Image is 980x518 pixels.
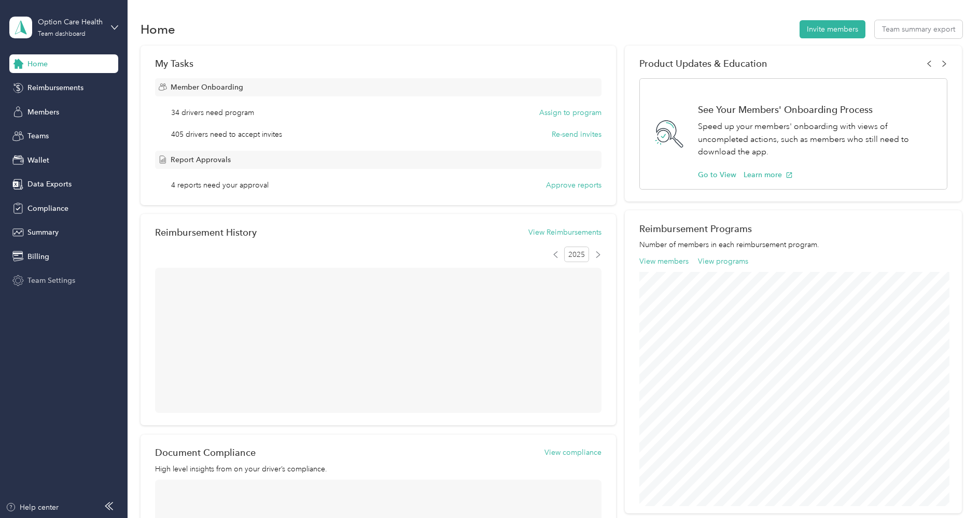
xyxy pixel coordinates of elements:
[6,502,59,513] button: Help center
[27,227,59,238] span: Summary
[155,447,256,458] h2: Document Compliance
[27,155,49,166] span: Wallet
[155,58,601,69] div: My Tasks
[546,180,601,191] button: Approve reports
[141,24,175,35] h1: Home
[744,169,793,180] button: Learn more
[528,227,601,238] button: View Reimbursements
[27,107,59,118] span: Members
[800,20,865,38] button: Invite members
[698,120,936,159] p: Speed up your members' onboarding with views of uncompleted actions, such as members who still ne...
[27,131,49,141] span: Teams
[875,20,962,38] button: Team summary export
[27,203,68,214] span: Compliance
[27,82,83,93] span: Reimbursements
[171,82,243,93] span: Member Onboarding
[155,227,257,238] h2: Reimbursement History
[38,31,86,37] div: Team dashboard
[171,107,254,118] span: 34 drivers need program
[698,104,936,115] h1: See Your Members' Onboarding Process
[639,223,947,234] h2: Reimbursement Programs
[639,256,689,267] button: View members
[171,154,231,165] span: Report Approvals
[544,447,601,458] button: View compliance
[155,464,601,474] p: High level insights from on your driver’s compliance.
[698,256,748,267] button: View programs
[639,239,947,250] p: Number of members in each reimbursement program.
[922,460,980,518] iframe: Everlance-gr Chat Button Frame
[698,169,736,180] button: Go to View
[27,179,72,190] span: Data Exports
[171,180,269,191] span: 4 reports need your approval
[639,58,767,69] span: Product Updates & Education
[552,129,601,140] button: Re-send invites
[539,107,601,118] button: Assign to program
[27,251,49,262] span: Billing
[171,129,282,140] span: 405 drivers need to accept invites
[27,59,48,69] span: Home
[564,247,589,262] span: 2025
[38,17,103,27] div: Option Care Health
[27,275,75,286] span: Team Settings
